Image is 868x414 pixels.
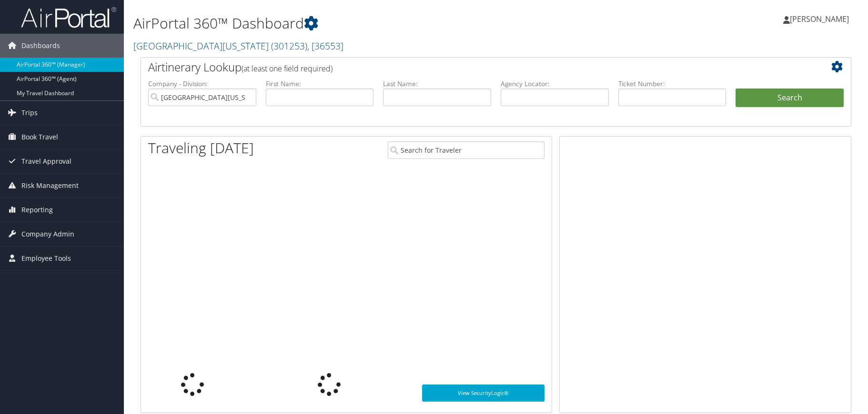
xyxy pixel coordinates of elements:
span: Risk Management [21,174,79,197]
span: Employee Tools [21,246,71,270]
label: First Name: [266,79,374,89]
h2: Airtinerary Lookup [148,59,785,75]
label: Agency Locator: [501,79,609,89]
span: Reporting [21,198,53,222]
span: Company Admin [21,222,74,246]
span: , [ 36553 ] [307,39,343,52]
span: Dashboards [21,34,60,58]
img: airportal-logo.png [21,6,116,29]
a: View SecurityLogic® [422,384,545,402]
h1: Traveling [DATE] [148,138,254,158]
span: Travel Approval [21,149,71,173]
label: Company - Division: [148,79,256,89]
a: [GEOGRAPHIC_DATA][US_STATE] [133,39,343,52]
span: (at least one field required) [242,63,333,74]
span: ( 301253 ) [271,39,307,52]
span: Trips [21,101,38,125]
label: Ticket Number: [618,79,727,89]
label: Last Name: [383,79,491,89]
span: Book Travel [21,125,58,149]
a: [PERSON_NAME] [783,5,858,33]
button: Search [736,89,844,108]
h1: AirPortal 360™ Dashboard [133,13,617,33]
input: Search for Traveler [388,141,545,159]
span: [PERSON_NAME] [790,14,849,24]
